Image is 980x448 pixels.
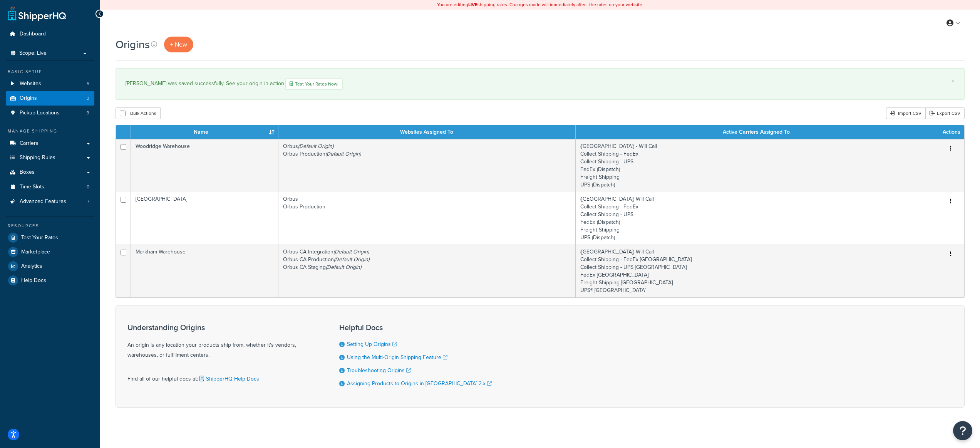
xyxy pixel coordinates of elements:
[6,165,94,180] a: Boxes
[6,259,94,273] a: Analytics
[278,192,576,245] td: Orbus Orbus Production
[20,31,46,37] span: Dashboard
[6,180,94,194] a: Time Slots 0
[886,107,925,119] div: Import CSV
[170,40,187,49] span: + New
[285,78,343,90] a: Test Your Rates Now!
[20,140,39,147] span: Carriers
[6,151,94,165] a: Shipping Rules
[339,323,492,332] h3: Helpful Docs
[126,78,955,90] div: [PERSON_NAME] was saved successfully. See your origin in action
[6,245,94,259] a: Marketplace
[347,340,397,348] a: Setting Up Origins
[953,421,972,440] button: Open Resource Center
[21,277,46,284] span: Help Docs
[6,91,94,106] li: Origins
[6,180,94,194] li: Time Slots
[925,107,965,119] a: Export CSV
[278,139,576,192] td: Orbus Orbus Production
[21,249,50,255] span: Marketplace
[116,37,150,52] h1: Origins
[87,95,89,102] span: 3
[6,195,94,209] a: Advanced Features 7
[347,353,447,361] a: Using the Multi-Origin Shipping Feature
[347,366,411,374] a: Troubleshooting Origins
[278,125,576,139] th: Websites Assigned To
[6,106,94,120] a: Pickup Locations 3
[6,91,94,106] a: Origins 3
[21,235,58,241] span: Test Your Rates
[6,69,94,75] div: Basic Setup
[131,139,278,192] td: Woodridge Warehouse
[8,6,66,21] a: ShipperHQ Home
[6,106,94,120] li: Pickup Locations
[576,139,937,192] td: ([GEOGRAPHIC_DATA]) - Will Call Collect Shipping - FedEx Collect Shipping - UPS FedEx (Dispatch) ...
[278,245,576,297] td: Orbus CA Integration Orbus CA Production Orbus CA Staging
[325,150,361,158] i: (Default Origin)
[576,192,937,245] td: ([GEOGRAPHIC_DATA]) Will Call Collect Shipping - FedEx Collect Shipping - UPS FedEx (Dispatch) Fr...
[952,78,955,84] a: ×
[87,81,89,87] span: 5
[6,195,94,209] li: Advanced Features
[6,223,94,229] div: Resources
[6,77,94,91] li: Websites
[326,263,361,271] i: (Default Origin)
[87,184,89,190] span: 0
[87,110,89,116] span: 3
[6,136,94,151] a: Carriers
[20,110,60,116] span: Pickup Locations
[20,95,37,102] span: Origins
[937,125,964,139] th: Actions
[6,231,94,245] a: Test Your Rates
[164,37,193,52] a: + New
[127,323,320,332] h3: Understanding Origins
[298,142,333,150] i: (Default Origin)
[6,27,94,41] a: Dashboard
[131,125,278,139] th: Name : activate to sort column ascending
[334,255,369,263] i: (Default Origin)
[6,128,94,134] div: Manage Shipping
[127,368,320,384] div: Find all of our helpful docs at:
[576,245,937,297] td: ([GEOGRAPHIC_DATA]) Will Call Collect Shipping - FedEx [GEOGRAPHIC_DATA] Collect Shipping - UPS [...
[20,169,35,176] span: Boxes
[6,77,94,91] a: Websites 5
[116,107,161,119] button: Bulk Actions
[87,198,89,205] span: 7
[333,248,369,256] i: (Default Origin)
[131,192,278,245] td: [GEOGRAPHIC_DATA]
[20,154,55,161] span: Shipping Rules
[576,125,937,139] th: Active Carriers Assigned To
[468,1,477,8] b: LIVE
[20,184,44,190] span: Time Slots
[20,198,66,205] span: Advanced Features
[21,263,42,270] span: Analytics
[6,273,94,287] a: Help Docs
[131,245,278,297] td: Markham Warehouse
[19,50,47,57] span: Scope: Live
[127,323,320,360] div: An origin is any location your products ship from, whether it's vendors, warehouses, or fulfillme...
[20,81,41,87] span: Websites
[198,375,259,383] a: ShipperHQ Help Docs
[347,379,492,388] a: Assigning Products to Origins in [GEOGRAPHIC_DATA] 2.x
